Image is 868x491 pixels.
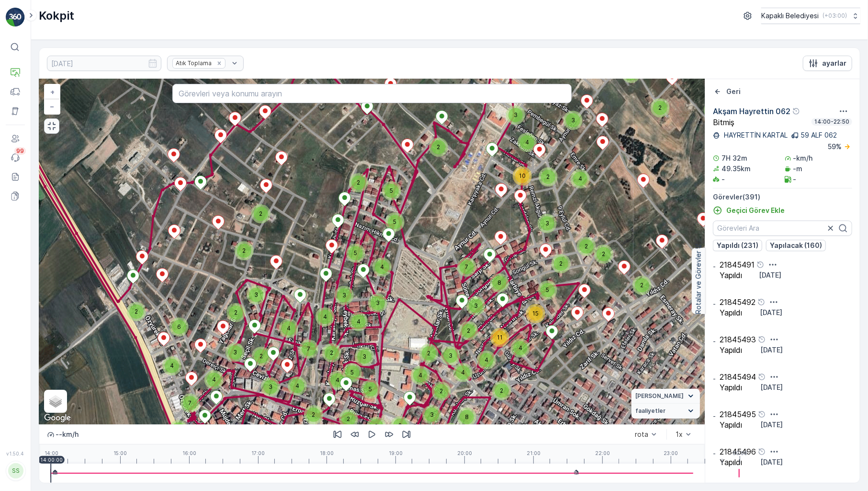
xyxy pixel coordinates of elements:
span: faaliyetler [635,407,665,415]
button: Yapıldı (231) [713,240,762,251]
a: Layers [45,391,66,412]
span: 3 [342,292,346,299]
p: 15:00 [113,450,127,456]
div: 5 [382,181,401,200]
div: 4 [477,351,496,370]
span: 3 [571,117,575,124]
p: 21845493 [720,335,756,344]
span: 5 [546,286,549,293]
span: 5 [350,369,354,376]
span: 4 [380,263,384,270]
div: 2 [127,302,146,321]
p: - [713,263,716,270]
p: - [713,412,716,420]
div: 2 [252,347,271,366]
span: 4 [418,372,422,379]
p: Bitmiş [713,118,734,127]
p: 21845495 [720,410,756,419]
span: 2 [427,350,430,357]
p: ayarlar [822,58,846,68]
div: 5 [346,244,365,263]
span: 3 [376,299,380,306]
span: 2 [347,415,350,422]
span: + [50,88,55,96]
div: 3 [368,293,387,313]
p: 00:00 [733,450,747,456]
span: 4 [295,382,299,389]
p: 99 [16,147,24,155]
input: Görevleri veya konumu arayın [172,84,572,103]
span: 2 [602,250,605,257]
button: Yapılacak (160) [766,240,826,251]
p: 21845494 [720,373,756,381]
p: - [721,175,725,184]
div: 11 [490,328,509,347]
p: 21845492 [720,298,755,306]
div: Yardım Araç İkonu [758,336,766,343]
div: 2 [459,321,478,340]
span: 2 [585,243,588,250]
p: 16:00 [182,450,196,456]
div: 2 [492,381,511,400]
p: -- km/h [56,430,79,439]
div: 15 [526,304,545,323]
div: 2 [539,167,558,187]
button: ayarlar [803,56,852,71]
div: 3 [506,105,525,125]
div: Yardım Araç İkonu [756,261,764,269]
div: 4 [372,257,392,277]
span: 3 [514,111,518,118]
div: Yardım Araç İkonu [758,448,766,456]
span: 2 [546,173,550,180]
span: 7 [188,399,192,407]
span: 4 [578,175,582,182]
span: 2 [135,308,138,315]
div: 2 [577,237,596,256]
span: 2 [658,104,662,111]
div: 4 [511,339,530,358]
span: 5 [369,386,372,393]
span: 4 [357,318,361,325]
div: 4 [328,371,347,390]
span: 8 [465,413,469,421]
span: 5 [354,249,357,257]
p: [DATE] [760,345,783,355]
div: 3 [441,346,460,365]
div: 2 [226,303,246,322]
p: Yapıldı (231) [717,241,758,250]
div: 2 [429,138,448,157]
span: 2 [500,387,503,394]
span: 10 [519,172,526,179]
p: 14:00 [45,450,58,456]
span: 5 [390,187,393,194]
p: 49.35km [721,164,751,174]
div: 3 [564,111,583,130]
p: -km/h [793,153,813,163]
span: 2 [640,281,643,289]
span: 3 [474,302,478,309]
p: 59 % [828,142,842,152]
p: Kokpit [39,8,74,23]
span: v 1.50.4 [6,451,25,456]
p: - [713,375,716,383]
p: Yapılacak (160) [770,241,822,250]
span: 4 [323,313,327,320]
button: SS [6,458,25,483]
div: 2 [339,409,358,429]
div: SS [8,463,23,479]
a: Yakınlaştır [45,85,59,99]
div: 3 [261,377,280,397]
div: Yardım Araç İkonu [792,107,800,115]
span: 4 [519,344,522,351]
div: 4 [349,312,368,331]
span: 7 [307,345,310,352]
div: 2 [432,382,451,401]
summary: faaliyetler [631,404,700,419]
span: 2 [398,422,402,429]
div: 3 [466,296,485,316]
p: [DATE] [760,383,783,392]
input: dd/mm/yyyy [47,56,161,71]
div: 2 [304,405,323,424]
div: Yardım Araç İkonu [757,298,765,306]
div: 8 [490,273,509,292]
